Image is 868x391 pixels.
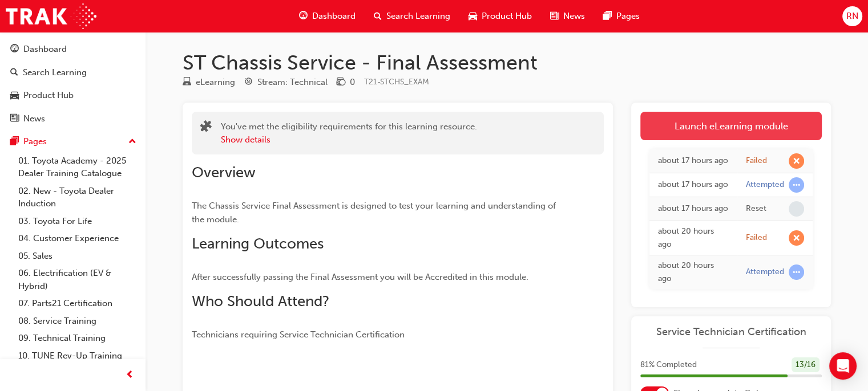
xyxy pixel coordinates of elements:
[128,135,136,149] span: up-icon
[829,352,857,380] div: Open Intercom Messenger
[5,62,141,83] a: Search Learning
[221,133,271,146] button: Show details
[23,135,47,148] div: Pages
[299,9,308,23] span: guage-icon
[14,264,141,295] a: 06. Electrification (EV & Hybrid)
[594,5,649,28] a: pages-iconPages
[563,10,585,23] span: News
[192,272,528,282] span: After successfully passing the Final Assessment you will be Accredited in this module.
[5,131,141,152] button: Pages
[14,347,141,365] a: 10. TUNE Rev-Up Training
[616,10,640,23] span: Pages
[365,5,459,28] a: search-iconSearch Learning
[14,247,141,265] a: 05. Sales
[658,259,729,285] div: Mon Sep 29 2025 11:57:35 GMT+1000 (Australian Eastern Standard Time)
[244,78,253,88] span: target-icon
[640,325,822,339] a: Service Technician Certification
[14,295,141,312] a: 07. Parts21 Certification
[842,6,862,26] button: RN
[364,77,429,87] span: Learning resource code
[640,112,822,140] a: Launch eLearning module
[658,202,729,215] div: Mon Sep 29 2025 14:53:01 GMT+1000 (Australian Eastern Standard Time)
[183,75,235,89] div: Type
[550,9,559,23] span: news-icon
[5,108,141,129] a: News
[192,292,329,310] span: Who Should Attend?
[126,368,134,382] span: prev-icon
[10,137,19,147] span: pages-icon
[459,5,541,28] a: car-iconProduct Hub
[603,9,612,23] span: pages-icon
[746,203,766,214] div: Reset
[14,230,141,247] a: 04. Customer Experience
[14,312,141,330] a: 08. Service Training
[183,78,191,88] span: learningResourceType_ELEARNING-icon
[469,9,477,23] span: car-icon
[192,235,324,252] span: Learning Outcomes
[10,91,19,101] span: car-icon
[350,76,355,89] div: 0
[200,121,212,135] span: puzzle-icon
[10,44,19,55] span: guage-icon
[257,76,328,89] div: Stream: Technical
[290,5,365,28] a: guage-iconDashboard
[541,5,594,28] a: news-iconNews
[746,267,784,278] div: Attempted
[10,68,18,78] span: search-icon
[23,112,45,125] div: News
[6,3,96,29] img: Trak
[658,225,729,251] div: Mon Sep 29 2025 12:29:21 GMT+1000 (Australian Eastern Standard Time)
[789,201,804,217] span: learningRecordVerb_NONE-icon
[23,43,67,56] div: Dashboard
[640,359,697,372] span: 81 % Completed
[482,10,532,23] span: Product Hub
[14,329,141,347] a: 09. Technical Training
[846,10,858,23] span: RN
[374,9,382,23] span: search-icon
[746,156,767,166] div: Failed
[14,182,141,213] a: 02. New - Toyota Dealer Induction
[746,180,784,190] div: Attempted
[337,78,345,88] span: money-icon
[792,357,819,373] div: 13 / 16
[192,329,405,340] span: Technicians requiring Service Technician Certification
[221,120,477,146] div: You've met the eligibility requirements for this learning resource.
[5,85,141,106] a: Product Hub
[14,213,141,230] a: 03. Toyota For Life
[5,39,141,60] a: Dashboard
[196,76,235,89] div: eLearning
[746,233,767,243] div: Failed
[658,178,729,192] div: Mon Sep 29 2025 14:53:02 GMT+1000 (Australian Eastern Standard Time)
[789,230,804,246] span: learningRecordVerb_FAIL-icon
[192,201,558,225] span: The Chassis Service Final Assessment is designed to test your learning and understanding of the m...
[312,10,356,23] span: Dashboard
[789,177,804,193] span: learningRecordVerb_ATTEMPT-icon
[23,66,87,79] div: Search Learning
[183,50,831,75] h1: ST Chassis Service - Final Assessment
[14,152,141,182] a: 01. Toyota Academy - 2025 Dealer Training Catalogue
[5,36,141,131] button: DashboardSearch LearningProduct HubNews
[789,264,804,280] span: learningRecordVerb_ATTEMPT-icon
[244,75,328,89] div: Stream
[658,154,729,168] div: Mon Sep 29 2025 15:02:06 GMT+1000 (Australian Eastern Standard Time)
[386,10,450,23] span: Search Learning
[789,153,804,169] span: learningRecordVerb_FAIL-icon
[337,75,355,89] div: Price
[23,89,74,102] div: Product Hub
[10,114,19,124] span: news-icon
[192,164,256,181] span: Overview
